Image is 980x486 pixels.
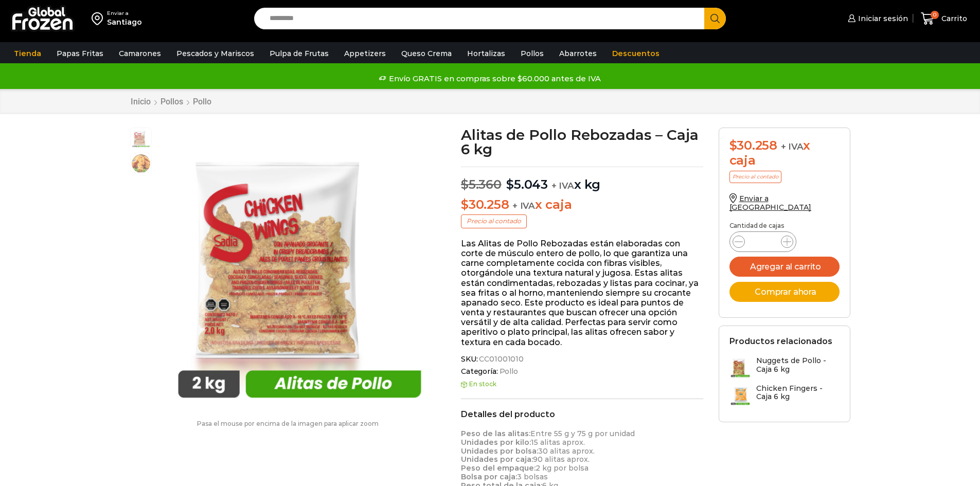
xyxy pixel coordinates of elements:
a: Queso Crema [396,44,457,63]
a: Chicken Fingers - Caja 6 kg [729,384,840,406]
button: Search button [704,8,726,29]
p: Cantidad de cajas [729,222,840,229]
h2: Productos relacionados [729,336,832,346]
div: Santiago [107,17,142,27]
p: Precio al contado [461,214,527,228]
img: address-field-icon.svg [92,10,107,27]
p: Precio al contado [729,171,781,183]
h2: Detalles del producto [461,409,703,419]
span: Carrito [939,13,967,24]
h3: Chicken Fingers - Caja 6 kg [756,384,840,402]
p: Las Alitas de Pollo Rebozadas están elaboradas con corte de músculo entero de pollo, lo que garan... [461,239,703,347]
bdi: 5.043 [506,177,548,192]
nav: Breadcrumb [130,97,212,106]
div: Enviar a [107,10,142,17]
span: $ [729,138,737,153]
span: 0 [931,11,939,19]
strong: Peso del empaque: [461,463,536,473]
a: Pollos [515,44,549,63]
a: Pollos [160,97,184,106]
a: 0 Carrito [918,7,970,31]
span: Categoría: [461,367,703,376]
a: Inicio [130,97,151,106]
span: alitas-pollo [131,128,151,149]
a: Pulpa de Frutas [264,44,334,63]
button: Comprar ahora [729,282,840,302]
a: Descuentos [607,44,665,63]
div: x caja [729,138,840,168]
a: Enviar a [GEOGRAPHIC_DATA] [729,194,812,212]
a: Abarrotes [554,44,602,63]
a: Tienda [9,44,46,63]
span: + IVA [781,141,804,152]
strong: Unidades por kilo: [461,438,531,447]
bdi: 30.258 [461,197,509,212]
span: $ [461,177,469,192]
span: alitas-de-pollo [131,153,151,174]
span: CC01001010 [477,355,524,364]
span: $ [461,197,469,212]
p: En stock [461,381,703,388]
p: x caja [461,197,703,212]
strong: Bolsa por caja: [461,472,517,481]
bdi: 5.360 [461,177,502,192]
a: Hortalizas [462,44,510,63]
h3: Nuggets de Pollo - Caja 6 kg [756,356,840,374]
span: + IVA [551,181,574,191]
strong: Peso de las alitas: [461,429,530,438]
input: Product quantity [753,235,773,249]
bdi: 30.258 [729,138,777,153]
strong: Unidades por bolsa: [461,446,538,456]
a: Iniciar sesión [845,8,908,29]
a: Camarones [114,44,166,63]
span: Iniciar sesión [856,13,908,24]
a: Pollo [498,367,518,376]
strong: Unidades por caja: [461,455,533,464]
button: Agregar al carrito [729,257,840,277]
span: + IVA [512,201,535,211]
a: Nuggets de Pollo - Caja 6 kg [729,356,840,379]
a: Pescados y Mariscos [171,44,259,63]
h1: Alitas de Pollo Rebozadas – Caja 6 kg [461,128,703,156]
a: Appetizers [339,44,391,63]
p: x kg [461,167,703,192]
span: SKU: [461,355,703,364]
span: $ [506,177,514,192]
p: Pasa el mouse por encima de la imagen para aplicar zoom [130,420,446,427]
a: Papas Fritas [51,44,109,63]
a: Pollo [192,97,212,106]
